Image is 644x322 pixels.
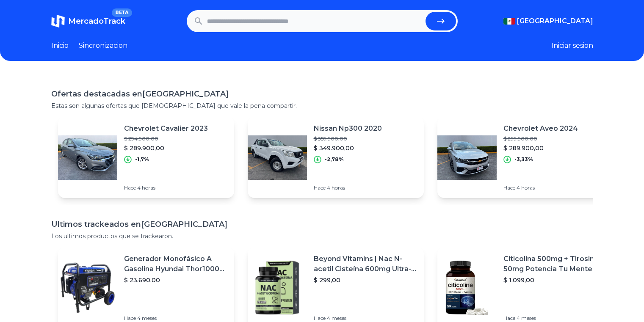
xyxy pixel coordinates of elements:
[51,88,593,100] h1: Ofertas destacadas en [GEOGRAPHIC_DATA]
[51,102,593,110] p: Estas son algunas ofertas que [DEMOGRAPHIC_DATA] que vale la pena compartir.
[503,16,593,26] button: [GEOGRAPHIC_DATA]
[503,144,578,152] p: $ 289.900,00
[51,232,593,240] p: Los ultimos productos que se trackearon.
[124,184,208,191] p: Hace 4 horas
[503,315,607,322] p: Hace 4 meses
[79,41,127,51] a: Sincronizacion
[314,144,382,152] p: $ 349.900,00
[124,135,208,142] p: $ 294.900,00
[314,254,417,274] p: Beyond Vitamins | Nac N-acetil Cisteína 600mg Ultra-premium Con Inulina De Agave (prebiótico Natu...
[124,144,208,152] p: $ 289.900,00
[248,258,307,317] img: Featured image
[551,41,593,51] button: Iniciar sesion
[51,14,65,28] img: MercadoTrack
[437,258,497,317] img: Featured image
[68,17,125,26] span: MercadoTrack
[325,156,344,163] p: -2,78%
[437,117,614,198] a: Featured imageChevrolet Aveo 2024$ 299.900,00$ 289.900,00-3,33%Hace 4 horas
[314,315,417,322] p: Hace 4 meses
[503,184,578,191] p: Hace 4 horas
[503,135,578,142] p: $ 299.900,00
[112,8,132,17] span: BETA
[314,276,417,284] p: $ 299,00
[58,128,117,187] img: Featured image
[124,315,227,322] p: Hace 4 meses
[314,184,382,191] p: Hace 4 horas
[51,41,69,51] a: Inicio
[58,258,117,317] img: Featured image
[517,16,593,26] span: [GEOGRAPHIC_DATA]
[248,128,307,187] img: Featured image
[248,117,424,198] a: Featured imageNissan Np300 2020$ 359.900,00$ 349.900,00-2,78%Hace 4 horas
[503,124,578,134] p: Chevrolet Aveo 2024
[51,14,125,28] a: MercadoTrackBETA
[124,124,208,134] p: Chevrolet Cavalier 2023
[437,128,497,187] img: Featured image
[135,156,149,163] p: -1,7%
[314,124,382,134] p: Nissan Np300 2020
[124,254,227,274] p: Generador Monofásico A Gasolina Hyundai Thor10000 P 11.5 Kw
[503,276,607,284] p: $ 1.099,00
[51,218,593,230] h1: Ultimos trackeados en [GEOGRAPHIC_DATA]
[514,156,533,163] p: -3,33%
[503,18,515,25] img: Mexico
[124,276,227,284] p: $ 23.690,00
[58,117,234,198] a: Featured imageChevrolet Cavalier 2023$ 294.900,00$ 289.900,00-1,7%Hace 4 horas
[503,254,607,274] p: Citicolina 500mg + Tirosina 50mg Potencia Tu Mente (120caps) Sabor Sin Sabor
[314,135,382,142] p: $ 359.900,00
